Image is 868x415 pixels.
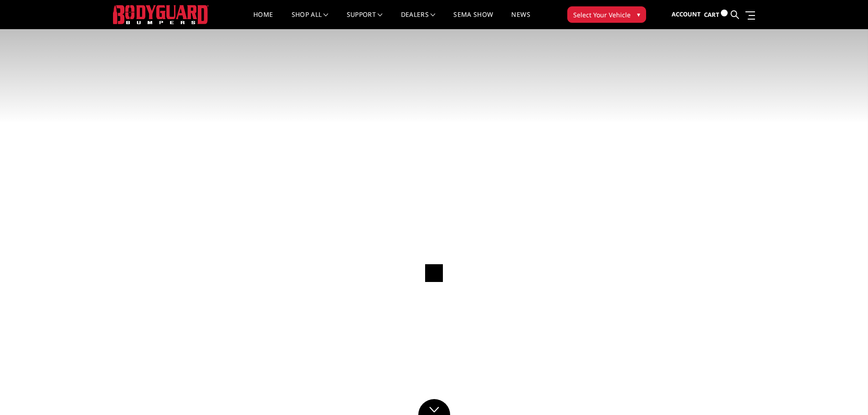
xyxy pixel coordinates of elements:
[347,11,383,29] a: Support
[704,10,719,19] span: Cart
[511,11,530,29] a: News
[113,5,209,24] img: BODYGUARD BUMPERS
[672,2,701,27] a: Account
[401,11,436,29] a: Dealers
[704,2,728,27] a: Cart
[253,11,273,29] a: Home
[418,399,450,415] a: Click to Down
[292,11,329,29] a: shop all
[672,10,701,18] span: Account
[573,10,631,20] span: Select Your Vehicle
[453,11,493,29] a: SEMA Show
[567,6,646,23] button: Select Your Vehicle
[637,10,640,19] span: ▾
